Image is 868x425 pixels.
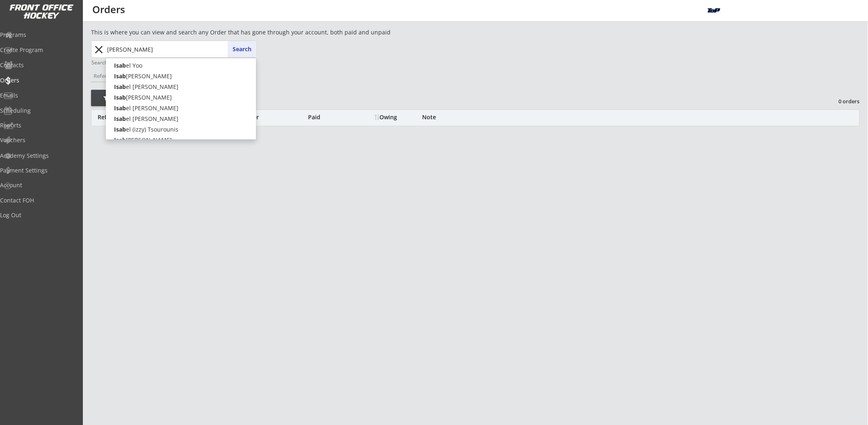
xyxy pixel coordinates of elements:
[91,73,126,79] div: Reference #
[817,98,860,105] div: 0 orders
[114,83,126,91] strong: Isab
[114,93,126,101] strong: Isab
[114,136,126,144] strong: Isab
[106,135,256,145] p: [PERSON_NAME]
[114,61,126,69] strong: Isab
[106,92,256,103] p: [PERSON_NAME]
[114,115,126,123] strong: Isab
[98,114,164,120] div: Reference #
[92,43,106,56] button: close
[114,104,126,112] strong: Isab
[105,41,256,57] input: Start typing name...
[106,60,256,71] p: el Yoo
[114,125,126,133] strong: Isab
[231,114,306,120] div: Organizer
[422,114,859,120] div: Note
[114,72,126,80] strong: Isab
[106,71,256,82] p: [PERSON_NAME]
[106,124,256,135] p: el (izzy) Tsourounis
[106,103,256,114] p: el [PERSON_NAME]
[106,114,256,124] p: el [PERSON_NAME]
[375,114,422,120] div: Owing
[91,94,138,102] div: Filter
[91,60,115,65] div: Search by
[308,114,352,120] div: Paid
[91,28,437,36] div: This is where you can view and search any Order that has gone through your account, both paid and...
[228,41,256,57] button: Search
[106,82,256,92] p: el [PERSON_NAME]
